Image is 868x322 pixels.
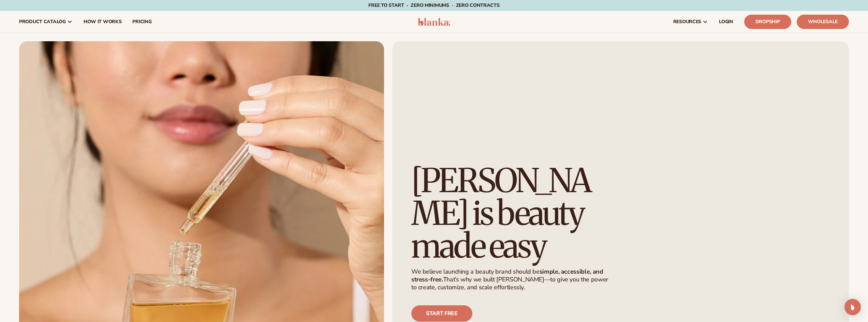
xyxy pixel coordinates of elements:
[668,11,713,33] a: resources
[14,11,78,33] a: product catalog
[132,19,151,25] span: pricing
[411,268,615,292] p: We believe launching a beauty brand should be That’s why we built [PERSON_NAME]—to give you the p...
[411,267,603,283] strong: simple, accessible, and stress-free.
[19,19,66,25] span: product catalog
[418,18,450,26] img: logo
[411,164,619,262] h1: [PERSON_NAME] is beauty made easy
[127,11,157,33] a: pricing
[673,19,701,25] span: resources
[78,11,127,33] a: How It Works
[84,19,122,25] span: How It Works
[744,15,791,29] a: Dropship
[368,2,499,9] span: Free to start · ZERO minimums · ZERO contracts
[411,305,472,322] a: Start free
[797,15,849,29] a: Wholesale
[719,19,733,25] span: LOGIN
[844,299,861,315] div: Open Intercom Messenger
[713,11,739,33] a: LOGIN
